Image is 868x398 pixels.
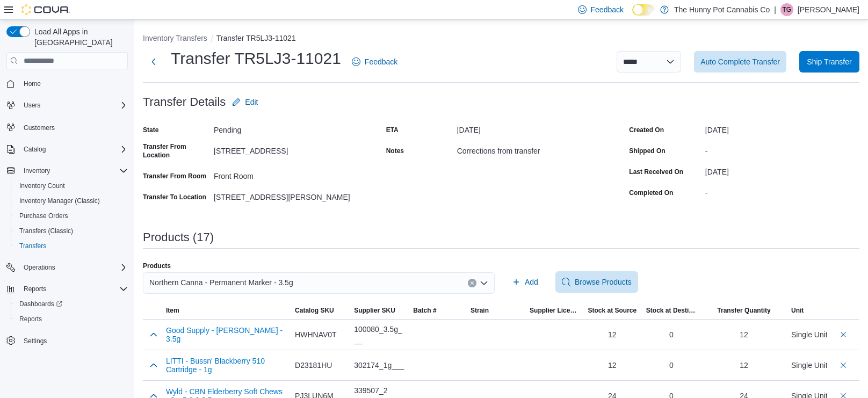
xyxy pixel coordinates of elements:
[15,313,128,325] span: Reports
[24,101,40,110] span: Users
[837,359,850,372] button: Delete count
[674,3,770,16] p: The Hunny Pot Cannabis Co
[646,329,697,340] div: 0
[365,56,397,67] span: Feedback
[15,179,69,192] a: Inventory Count
[166,326,286,343] button: Good Supply - [PERSON_NAME] - 3.5g
[740,329,748,340] div: 12
[11,193,132,208] button: Inventory Manager (Classic)
[629,168,683,176] label: Last Received On
[629,189,673,197] label: Completed On
[19,182,65,190] span: Inventory Count
[19,261,128,274] span: Operations
[717,306,770,315] span: Transfer Quantity
[149,276,293,289] span: Northern Canna - Permanent Marker - 3.5g
[216,34,296,42] button: Transfer TR5LJ3-11021
[171,48,341,69] h1: Transfer TR5LJ3-11021
[791,329,828,340] div: Single Unit
[15,209,73,222] a: Purchase Orders
[2,98,132,113] button: Users
[413,306,436,315] span: Batch #
[15,209,128,222] span: Purchase Orders
[787,302,827,319] button: Unit
[19,164,128,177] span: Inventory
[780,3,793,16] div: Tania Gonzalez
[143,172,206,180] label: Transfer From Room
[705,121,859,134] div: [DATE]
[457,121,601,134] div: [DATE]
[480,279,488,287] button: Open list of options
[471,306,489,315] span: Strain
[588,306,636,315] span: Stock at Source
[2,281,132,296] button: Reports
[530,306,578,315] span: Supplier License
[705,163,859,176] div: [DATE]
[295,360,345,371] div: D23181HU
[245,97,258,107] span: Edit
[166,306,179,315] span: Item
[143,262,171,270] label: Products
[642,302,701,319] button: Stock at Destination
[19,283,128,295] span: Reports
[587,360,638,371] div: 12
[629,126,664,134] label: Created On
[591,4,624,15] span: Feedback
[19,334,128,348] span: Settings
[587,329,638,340] div: 12
[166,357,286,374] button: LITTI - Bussn' Blackberry 510 Cartridge - 1g
[24,167,50,175] span: Inventory
[15,194,104,207] a: Inventory Manager (Classic)
[19,242,46,250] span: Transfers
[19,143,128,156] span: Catalog
[386,147,404,155] label: Notes
[19,77,128,90] span: Home
[11,312,132,327] button: Reports
[583,302,642,319] button: Stock at Source
[6,71,128,377] nav: Complex example
[15,225,128,237] span: Transfers (Classic)
[15,298,128,310] span: Dashboards
[2,260,132,275] button: Operations
[19,143,50,156] button: Catalog
[629,147,665,155] label: Shipped On
[143,193,206,201] label: Transfer To Location
[19,99,45,112] button: Users
[143,34,207,42] button: Inventory Transfers
[228,91,262,113] button: Edit
[214,121,358,134] div: Pending
[740,360,748,371] div: 12
[354,324,404,345] div: 100080_3.5g___
[19,283,50,295] button: Reports
[15,225,77,237] a: Transfers (Classic)
[2,142,132,157] button: Catalog
[24,263,55,272] span: Operations
[214,189,358,201] div: [STREET_ADDRESS][PERSON_NAME]
[705,184,859,197] div: -
[15,298,67,310] a: Dashboards
[19,99,128,112] span: Users
[555,271,638,293] button: Browse Products
[705,142,859,155] div: -
[646,306,697,315] span: Stock at Destination
[508,271,542,293] button: Add
[295,306,334,315] span: Catalog SKU
[11,296,132,312] a: Dashboards
[143,126,158,134] label: State
[575,277,632,287] span: Browse Products
[24,79,41,88] span: Home
[24,124,55,132] span: Customers
[162,302,291,319] button: Item
[2,119,132,135] button: Customers
[24,337,47,345] span: Settings
[348,51,402,73] a: Feedback
[386,126,399,134] label: ETA
[11,238,132,254] button: Transfers
[525,277,538,287] span: Add
[19,227,73,235] span: Transfers (Classic)
[15,179,128,192] span: Inventory Count
[19,77,45,90] a: Home
[295,329,345,340] div: HWHNAV0T
[2,333,132,349] button: Settings
[350,302,409,319] button: Supplier SKU
[354,306,395,315] span: Supplier SKU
